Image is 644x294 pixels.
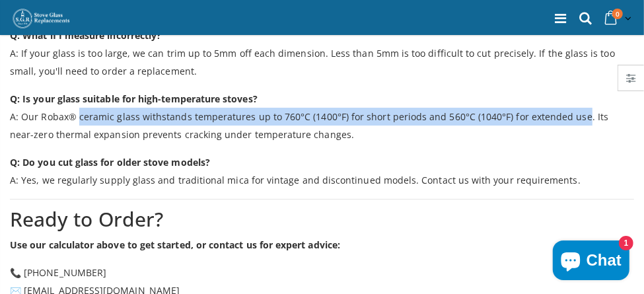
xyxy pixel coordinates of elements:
[612,9,623,19] span: 0
[600,6,634,32] a: 0
[555,9,566,27] a: Menu
[10,26,634,80] p: A: If your glass is too large, we can trim up to 5mm off each dimension. Less than 5mm is too dif...
[10,156,210,168] strong: Q: Do you cut glass for older stove models?
[10,92,258,105] strong: Q: Is your glass suitable for high-temperature stoves?
[10,29,161,42] strong: Q: What if I measure incorrectly?
[10,153,634,189] p: A: Yes, we regularly supply glass and traditional mica for vintage and discontinued models. Conta...
[10,90,634,143] p: A: Our Robax® ceramic glass withstands temperatures up to 760°C (1400°F) for short periods and 56...
[10,206,634,233] h2: Ready to Order?
[549,240,633,283] inbox-online-store-chat: Shopify online store chat
[10,239,340,251] strong: Use our calculator above to get started, or contact us for expert advice:
[12,8,71,29] img: Stove Glass Replacement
